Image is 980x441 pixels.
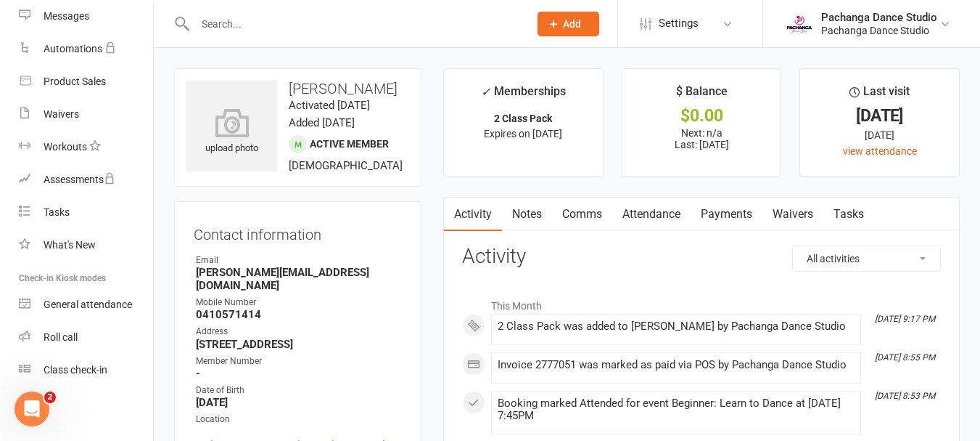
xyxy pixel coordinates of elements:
[19,131,153,163] a: Workouts
[44,174,115,185] div: Assessments
[635,108,768,124] div: $0.00
[462,246,941,268] h3: Activity
[691,198,762,231] a: Payments
[44,239,96,251] div: What's New
[196,396,402,409] strong: [DATE]
[875,352,935,363] i: [DATE] 8:55 PM
[44,364,107,376] div: Class check-in
[191,14,519,34] input: Search...
[44,76,106,87] div: Product Sales
[44,392,56,403] span: 2
[498,359,855,371] div: Invoice 2777051 was marked as paid via POS by Pachanga Dance Studio
[186,108,277,156] div: upload photo
[875,314,935,324] i: [DATE] 9:17 PM
[44,299,132,310] div: General attendance
[196,384,402,397] div: Date of Birth
[762,198,823,231] a: Waivers
[19,33,153,65] a: Automations
[289,116,355,129] time: Added [DATE]
[289,159,403,172] span: [DEMOGRAPHIC_DATA]
[821,11,937,24] div: Pachanga Dance Studio
[19,163,153,196] a: Assessments
[813,127,946,143] div: [DATE]
[44,43,102,54] div: Automations
[44,10,89,22] div: Messages
[19,98,153,131] a: Waivers
[676,82,728,108] div: $ Balance
[19,321,153,354] a: Roll call
[186,81,409,97] h3: [PERSON_NAME]
[289,99,370,112] time: Activated [DATE]
[310,138,389,150] span: Active member
[196,296,402,309] div: Mobile Number
[552,198,612,231] a: Comms
[19,354,153,387] a: Class kiosk mode
[481,82,566,109] div: Memberships
[659,7,699,40] span: Settings
[196,338,402,351] strong: [STREET_ADDRESS]
[462,291,941,314] li: This Month
[635,127,768,150] p: Next: n/a Last: [DATE]
[612,198,691,231] a: Attendance
[444,198,502,231] a: Activity
[849,82,910,108] div: Last visit
[813,108,946,124] div: [DATE]
[481,85,490,99] i: ✓
[498,320,855,333] div: 2 Class Pack was added to [PERSON_NAME] by Pachanga Dance Studio
[494,113,552,124] strong: 2 Class Pack
[484,128,562,139] span: Expires on [DATE]
[19,229,153,262] a: What's New
[196,254,402,267] div: Email
[196,367,402,380] strong: -
[44,206,70,218] div: Tasks
[44,108,79,120] div: Waivers
[19,288,153,321] a: General attendance kiosk mode
[785,9,814,39] img: thumb_image1671416292.png
[196,308,402,321] strong: 0410571414
[196,325,402,339] div: Address
[843,145,917,157] a: view attendance
[498,397,855,422] div: Booking marked Attended for event Beginner: Learn to Dance at [DATE] 7:45PM
[196,355,402,368] div: Member Number
[44,331,78,343] div: Roll call
[502,198,552,231] a: Notes
[19,65,153,98] a: Product Sales
[823,198,874,231] a: Tasks
[19,196,153,229] a: Tasks
[821,24,937,37] div: Pachanga Dance Studio
[44,141,87,153] div: Workouts
[196,266,402,292] strong: [PERSON_NAME][EMAIL_ADDRESS][DOMAIN_NAME]
[563,18,581,30] span: Add
[875,391,935,401] i: [DATE] 8:53 PM
[194,221,402,243] h3: Contact information
[538,12,599,36] button: Add
[196,413,402,426] div: Location
[15,392,49,426] iframe: Intercom live chat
